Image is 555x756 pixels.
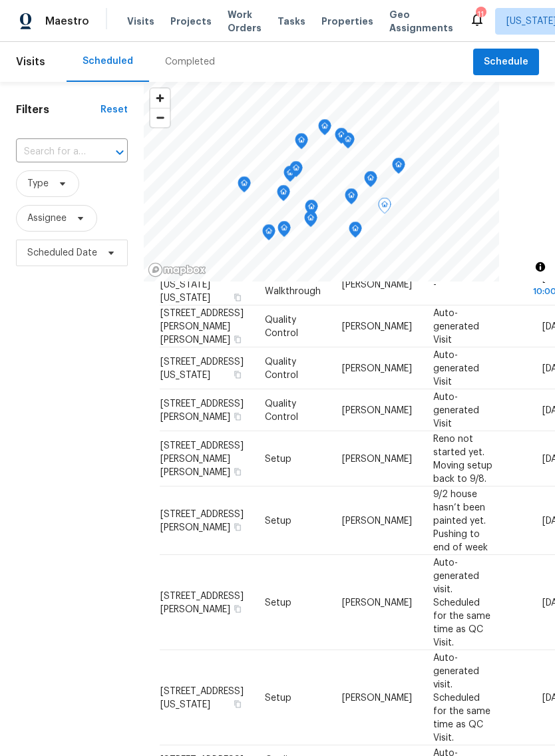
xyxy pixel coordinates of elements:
button: Zoom in [150,89,170,108]
button: Copy Address [232,520,244,532]
span: [STREET_ADDRESS][PERSON_NAME][PERSON_NAME] [160,308,244,344]
span: Setup [265,693,291,702]
span: 9/2 house hasn’t been painted yet. Pushing to end of week [433,489,488,552]
span: [PERSON_NAME] [342,693,412,702]
div: Map marker [318,119,331,140]
span: Reno not started yet. Moving setup back to 9/8. [433,434,492,483]
button: Copy Address [232,410,244,422]
button: Copy Address [232,368,244,380]
span: [PERSON_NAME] [342,454,412,463]
span: Geo Assignments [389,8,453,35]
button: Open [110,143,129,162]
span: [STREET_ADDRESS][PERSON_NAME] [160,399,244,421]
div: Map marker [305,200,318,220]
span: Properties [321,15,373,28]
span: Setup [265,516,291,525]
button: Copy Address [232,602,244,614]
span: Work Orders [228,8,262,35]
div: Map marker [295,133,308,154]
span: Auto-generated Visit [433,392,479,428]
button: Zoom out [150,108,170,127]
div: Reset [100,103,128,116]
span: Assignee [27,212,67,225]
span: [PERSON_NAME] [342,280,412,289]
span: Quality Control [265,399,298,421]
span: Quality Control [265,357,298,379]
div: Map marker [349,222,362,242]
span: Setup [265,598,291,607]
button: Copy Address [232,697,244,709]
span: Scheduled Date [27,246,97,260]
div: Map marker [341,132,355,153]
span: [STREET_ADDRESS][PERSON_NAME] [160,509,244,532]
div: Map marker [364,171,377,192]
span: [PERSON_NAME] [342,363,412,373]
button: Copy Address [232,333,244,345]
span: [STREET_ADDRESS][US_STATE] [160,357,244,379]
span: In-Person Walkthrough [265,273,321,295]
div: Scheduled [83,55,133,68]
span: [PERSON_NAME] [342,598,412,607]
span: Maestro [45,15,89,28]
span: [PERSON_NAME] [342,516,412,525]
span: [PERSON_NAME] [342,405,412,415]
div: Map marker [392,158,405,178]
span: Zoom out [150,108,170,127]
span: Auto-generated visit. Scheduled for the same time as QC Visit. [433,558,490,647]
div: Map marker [238,176,251,197]
span: Auto-generated visit. Scheduled for the same time as QC Visit. [433,653,490,742]
div: 11 [476,8,485,21]
input: Search for an address... [16,142,91,162]
span: Auto-generated Visit [433,350,479,386]
div: Map marker [277,185,290,206]
div: Map marker [335,128,348,148]
button: Toggle attribution [532,259,548,275]
span: [PERSON_NAME] [342,321,412,331]
a: Mapbox homepage [148,262,206,278]
span: - [433,280,437,289]
span: Projects [170,15,212,28]
span: Schedule [484,54,528,71]
span: [STREET_ADDRESS][US_STATE] [160,686,244,709]
div: Map marker [304,211,317,232]
span: Visits [16,47,45,77]
button: Copy Address [232,291,244,303]
h1: Filters [16,103,100,116]
button: Copy Address [232,465,244,477]
div: Map marker [378,198,391,218]
span: Setup [265,454,291,463]
span: Type [27,177,49,190]
span: Quality Control [265,315,298,337]
span: Tasks [277,17,305,26]
span: [STREET_ADDRESS][PERSON_NAME][PERSON_NAME] [160,441,244,476]
span: Visits [127,15,154,28]
div: Map marker [277,221,291,242]
span: [STREET_ADDRESS][US_STATE][US_STATE] [160,266,244,302]
div: Map marker [262,224,276,245]
span: Toggle attribution [536,260,544,274]
div: Map marker [345,188,358,209]
div: Map marker [283,166,297,186]
button: Schedule [473,49,539,76]
span: [STREET_ADDRESS][PERSON_NAME] [160,591,244,614]
span: Auto-generated Visit [433,308,479,344]
div: Completed [165,55,215,69]
div: Map marker [289,161,303,182]
canvas: Map [144,82,499,282]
